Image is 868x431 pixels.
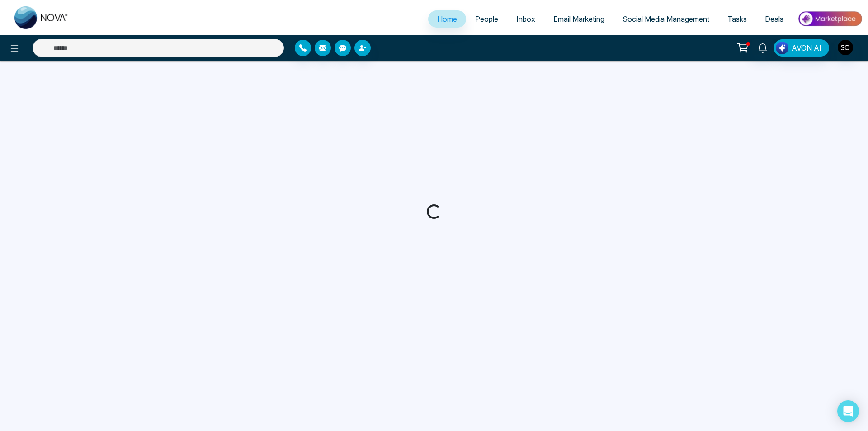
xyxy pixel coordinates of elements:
[756,10,793,28] a: Deals
[437,14,457,24] span: Home
[718,10,756,28] a: Tasks
[475,14,498,24] span: People
[727,14,747,24] span: Tasks
[765,14,783,24] span: Deals
[623,14,709,24] span: Social Media Management
[507,10,544,28] a: Inbox
[613,10,718,28] a: Social Media Management
[797,9,863,29] img: Market-place.gif
[837,400,859,422] div: Open Intercom Messenger
[553,14,604,24] span: Email Marketing
[838,40,853,55] img: User Avatar
[792,43,821,53] span: AVON AI
[14,6,69,29] img: Nova CRM Logo
[428,10,466,28] a: Home
[774,39,829,57] button: AVON AI
[516,14,535,24] span: Inbox
[466,10,507,28] a: People
[776,42,788,54] img: Lead Flow
[544,10,613,28] a: Email Marketing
